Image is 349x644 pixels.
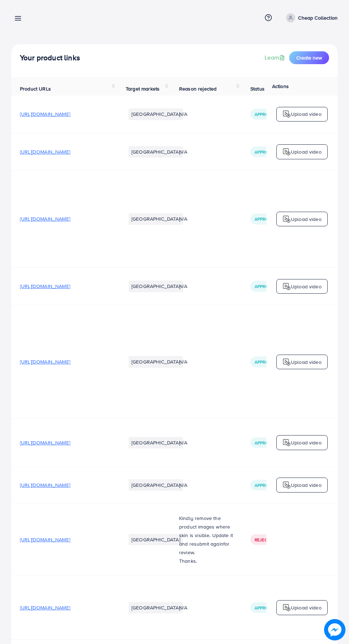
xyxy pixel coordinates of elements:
a: Cheap Collection [283,13,338,22]
p: Upload video [291,438,322,447]
p: Upload video [291,148,322,156]
p: Upload video [291,110,322,118]
li: [GEOGRAPHIC_DATA] [129,437,183,448]
li: [GEOGRAPHIC_DATA] [129,280,183,292]
img: image [324,619,345,640]
p: Upload video [291,358,322,366]
span: Create new [296,54,322,61]
img: logo [282,110,291,118]
span: [URL][DOMAIN_NAME] [20,604,70,611]
li: [GEOGRAPHIC_DATA] [129,213,183,225]
span: N/A [179,283,187,290]
img: logo [282,148,291,156]
span: f [223,540,225,547]
li: [GEOGRAPHIC_DATA] [129,356,183,367]
span: [URL][DOMAIN_NAME] [20,110,70,118]
span: N/A [179,110,187,118]
p: Upload video [291,481,322,489]
h4: Your product links [20,53,80,62]
span: N/A [179,481,187,489]
p: Upload video [291,215,322,223]
span: Approved [255,283,277,289]
li: [GEOGRAPHIC_DATA] [129,479,183,491]
span: N/A [179,358,187,365]
span: Reason rejected [179,85,217,92]
span: [URL][DOMAIN_NAME] [20,148,70,155]
span: Approved [255,359,277,365]
img: logo [282,282,291,291]
p: Thanks. [179,557,233,565]
li: [GEOGRAPHIC_DATA] [129,534,183,545]
span: Product URLs [20,85,51,92]
span: Rejected [255,537,275,543]
span: Approved [255,605,277,611]
span: N/A [179,215,187,222]
span: Approved [255,440,277,446]
span: [URL][DOMAIN_NAME] [20,536,70,543]
li: [GEOGRAPHIC_DATA] [129,146,183,158]
img: logo [282,215,291,223]
span: Status [250,85,265,92]
li: [GEOGRAPHIC_DATA] [129,602,183,613]
span: Actions [272,83,289,90]
p: Upload video [291,603,322,612]
span: [URL][DOMAIN_NAME] [20,481,70,489]
span: [URL][DOMAIN_NAME] [20,439,70,446]
span: Approved [255,216,277,222]
button: Create new [289,51,329,64]
span: N/A [179,439,187,446]
a: Learn [265,53,286,62]
span: [URL][DOMAIN_NAME] [20,358,70,365]
p: Kindly remove the product images where skin is visible. Update it and resubmit again or review. [179,514,233,557]
span: Approved [255,482,277,488]
span: [URL][DOMAIN_NAME] [20,215,70,222]
p: Cheap Collection [298,14,338,22]
img: logo [282,358,291,366]
span: N/A [179,604,187,611]
span: Approved [255,111,277,117]
span: Approved [255,149,277,155]
img: logo [282,603,291,612]
span: [URL][DOMAIN_NAME] [20,283,70,290]
img: logo [282,481,291,489]
img: logo [282,438,291,447]
span: N/A [179,148,187,155]
span: Target markets [126,85,160,92]
li: [GEOGRAPHIC_DATA] [129,108,183,120]
p: Upload video [291,282,322,291]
